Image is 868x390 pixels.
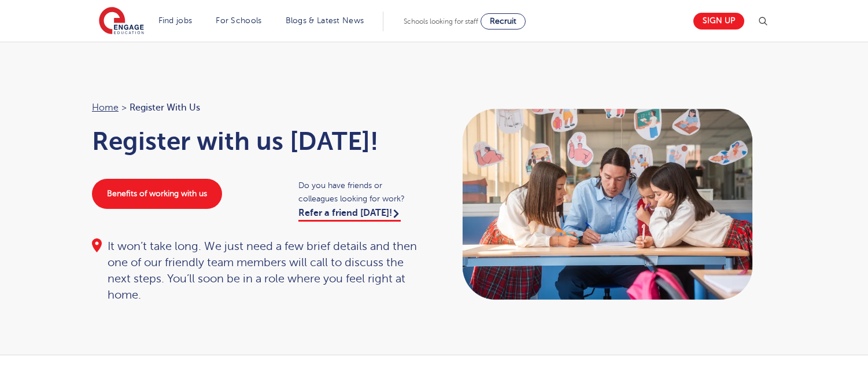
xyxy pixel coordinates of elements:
a: Benefits of working with us [92,179,222,209]
img: Engage Education [99,7,144,36]
a: Recruit [481,13,526,30]
div: It won’t take long. We just need a few brief details and then one of our friendly team members wi... [92,238,423,303]
nav: breadcrumb [92,100,423,115]
a: Sign up [693,13,744,30]
a: Home [92,102,119,113]
span: Do you have friends or colleagues looking for work? [298,179,423,205]
h1: Register with us [DATE]! [92,127,423,156]
span: Schools looking for staff [404,17,478,25]
span: > [121,102,127,113]
a: Blogs & Latest News [286,16,364,25]
span: Register with us [130,100,200,115]
a: Refer a friend [DATE]! [298,208,401,222]
a: For Schools [216,16,261,25]
span: Recruit [490,17,516,25]
a: Find jobs [158,16,193,25]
